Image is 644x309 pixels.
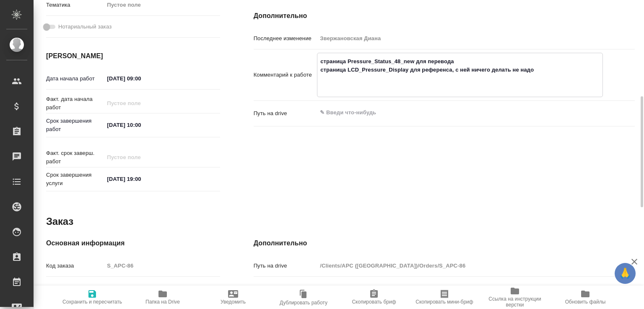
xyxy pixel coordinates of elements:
h4: Дополнительно [254,238,635,248]
p: Код заказа [46,262,104,270]
h4: Основная информация [46,238,220,248]
p: Тематика [46,1,104,9]
button: Скопировать мини-бриф [409,286,480,309]
button: Сохранить и пересчитать [57,286,127,309]
input: Пустое поле [317,281,603,294]
span: 🙏 [618,265,632,282]
p: Путь на drive [254,109,317,118]
button: Папка на Drive [127,286,198,309]
div: Пустое поле [107,1,210,9]
p: Последнее изменение [254,34,317,43]
button: 🙏 [615,263,636,284]
p: Срок завершения услуги [46,171,104,188]
p: Факт. срок заверш. работ [46,149,104,166]
input: Пустое поле [104,281,220,294]
span: Папка на Drive [145,299,180,305]
span: Ссылка на инструкции верстки [485,296,545,308]
input: Пустое поле [317,32,603,44]
span: Сохранить и пересчитать [62,299,122,305]
span: Дублировать работу [280,300,327,306]
input: Пустое поле [317,260,603,272]
span: Скопировать мини-бриф [415,299,473,305]
input: Пустое поле [104,260,220,272]
button: Ссылка на инструкции верстки [480,286,550,309]
input: ✎ Введи что-нибудь [104,119,177,131]
h4: [PERSON_NAME] [46,51,220,61]
p: Номер РО [46,283,104,292]
input: Пустое поле [104,97,177,109]
textarea: страница Pressure_Status_48_new для перевода страница LCD_Pressure_Display для референса, с ней н... [317,54,602,94]
button: Дублировать работу [268,286,339,309]
h4: Дополнительно [254,11,635,21]
button: Уведомить [198,286,268,309]
span: Нотариальный заказ [58,23,112,31]
p: Путь на drive [254,262,317,270]
h2: Заказ [46,215,73,228]
input: ✎ Введи что-нибудь [104,173,177,185]
p: Комментарий к работе [254,71,317,79]
span: Скопировать бриф [352,299,396,305]
button: Обновить файлы [550,286,621,309]
input: ✎ Введи что-нибудь [104,72,177,85]
button: Скопировать бриф [339,286,409,309]
p: Дата начала работ [46,75,104,83]
span: Обновить файлы [565,299,606,305]
input: Пустое поле [104,151,177,163]
p: Факт. дата начала работ [46,95,104,112]
p: Путь к заказу [254,283,317,292]
span: Уведомить [221,299,246,305]
p: Срок завершения работ [46,117,104,134]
